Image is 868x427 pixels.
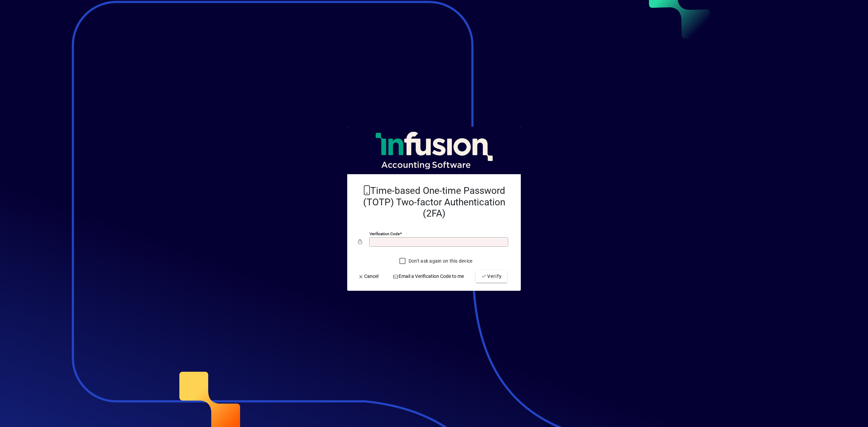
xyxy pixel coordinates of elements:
[370,231,400,236] mat-label: Verification code
[355,270,381,283] button: Cancel
[358,273,378,280] span: Cancel
[481,273,502,280] span: Verify
[393,273,464,280] span: Email a Verification Code to me
[390,270,467,283] button: Email a Verification Code to me
[358,185,510,219] h2: Time-based One-time Password (TOTP) Two-factor Authentication (2FA)
[407,258,473,264] label: Don't ask again on this device
[476,270,507,283] button: Verify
